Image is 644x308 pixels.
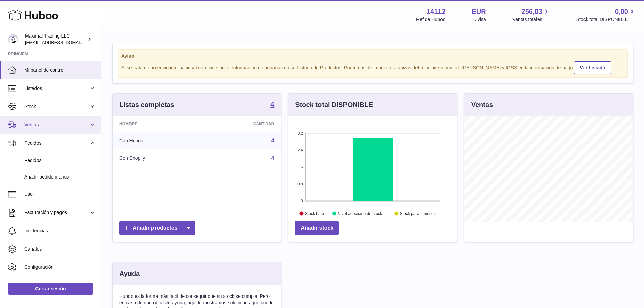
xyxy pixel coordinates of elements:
[119,100,174,110] h3: Listas completas
[113,132,202,149] td: Con Huboo
[121,60,624,74] div: Si se trata de un envío internacional no olvide incluir información de aduanas en su Listado de P...
[298,165,303,169] text: 1.6
[427,7,446,16] strong: 14112
[24,209,89,216] span: Facturación y pagos
[24,174,96,180] span: Añadir pedido manual
[512,7,550,23] a: 256,03 Ventas totales
[522,7,542,16] span: 256,03
[338,211,383,216] text: Nivel adecuado de stock
[472,7,486,16] strong: EUR
[271,155,274,161] a: 4
[473,16,486,23] div: Divisa
[416,16,445,23] div: Ref de Huboo
[24,228,96,234] span: Incidencias
[24,103,89,110] span: Stock
[305,211,324,216] text: Stock bajo
[471,100,493,110] h3: Ventas
[400,211,436,216] text: Stock para 2 meses
[119,269,140,278] h3: Ayuda
[298,182,303,186] text: 0.8
[576,7,636,23] a: 0,00 Stock total DISPONIBLE
[24,140,89,146] span: Pedidos
[24,246,96,252] span: Canales
[121,53,624,60] strong: Aviso
[576,16,636,23] span: Stock total DISPONIBLE
[113,116,202,132] th: Nombre
[119,221,195,235] a: Añadir productos
[270,101,274,109] a: 4
[512,16,550,23] span: Ventas totales
[24,122,89,128] span: Ventas
[615,7,628,16] span: 0,00
[270,101,274,108] strong: 4
[25,33,86,46] div: Maximal Trading LLC
[574,61,611,74] a: Ver Listado
[25,40,99,45] span: [EMAIL_ADDRESS][DOMAIN_NAME]
[301,199,303,203] text: 0
[24,85,89,92] span: Listados
[271,138,274,143] a: 4
[24,264,96,270] span: Configuración
[202,116,281,132] th: Cantidad
[24,157,96,164] span: Pedidos
[8,283,93,295] a: Cerrar sesión
[298,148,303,152] text: 2.4
[295,100,373,110] h3: Stock total DISPONIBLE
[113,149,202,167] td: Con Shopify
[295,221,339,235] a: Añadir stock
[24,67,96,73] span: Mi panel de control
[8,34,18,44] img: internalAdmin-14112@internal.huboo.com
[24,191,96,197] span: Uso
[298,131,303,135] text: 3.2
